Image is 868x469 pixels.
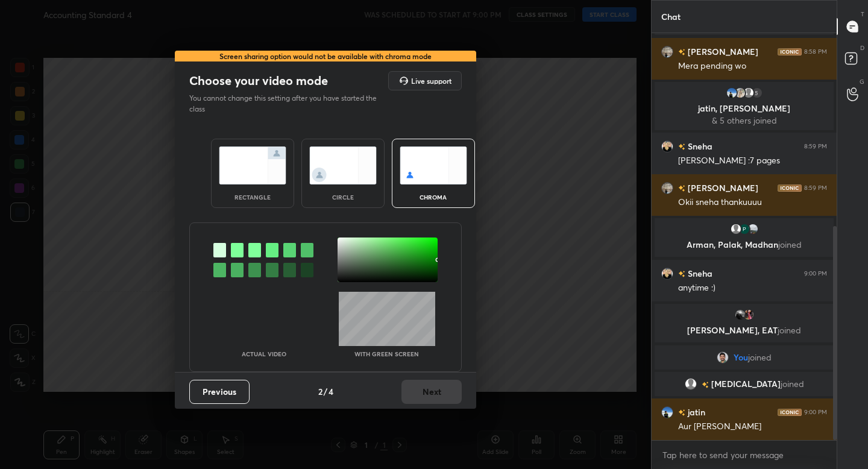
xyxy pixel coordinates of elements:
p: & 5 others joined [662,116,826,125]
img: 981c3d78cc69435fbb46153ab4220aa1.jpg [734,309,746,321]
img: default.png [730,223,742,235]
div: 8:59 PM [804,143,827,150]
h6: [PERSON_NAME] [685,181,758,194]
span: joined [748,353,772,362]
img: no-rating-badge.077c3623.svg [702,382,709,388]
p: You cannot change this setting after you have started the class [189,93,385,115]
img: f38e0d48d3da455eb587ff506802c407.jpg [661,46,673,58]
p: D [860,43,864,52]
p: Chat [652,1,690,33]
div: chroma [409,194,458,200]
div: [PERSON_NAME] :7 pages [678,155,827,167]
h5: Live support [411,77,451,84]
div: Mera pending wo [678,60,827,72]
p: G [860,77,864,86]
button: Previous [189,380,250,404]
p: With green screen [354,351,419,357]
h4: 2 [318,385,322,398]
img: 78d276a1fe3145d5acf4ec177bd2800b.39264937_3 [738,223,750,235]
p: Arman, Palak, Madhan [662,240,826,250]
div: 8:59 PM [804,184,827,192]
img: 484a4038a7ba428dad51a85f2878fb39.jpg [661,406,673,418]
img: iconic-dark.1390631f.png [778,409,802,416]
h6: Sneha [685,267,712,280]
img: 24d7a7b6214b4473be8a73a3b2981ca6.jpg [661,268,673,280]
span: joined [778,324,801,336]
div: Aur [PERSON_NAME] [678,421,827,433]
p: [PERSON_NAME], EAT [662,326,826,335]
img: chromaScreenIcon.c19ab0a0.svg [400,146,467,184]
img: 5c1b3679b7424cfb8ffd2799dc6506a7.jpg [734,87,746,99]
div: 9:00 PM [804,409,827,416]
img: normalScreenIcon.ae25ed63.svg [219,146,286,184]
h2: Choose your video mode [189,73,328,89]
p: T [861,10,864,19]
h4: 4 [329,385,333,398]
span: joined [781,379,804,389]
img: no-rating-badge.077c3623.svg [678,49,685,55]
img: 484a4038a7ba428dad51a85f2878fb39.jpg [726,87,738,99]
p: jatin, [PERSON_NAME] [662,104,826,113]
div: 8:58 PM [804,48,827,55]
p: Actual Video [242,351,286,357]
h6: jatin [685,406,705,418]
img: no-rating-badge.077c3623.svg [678,185,685,192]
img: 4642a2f3cf5d40fa9f292245883225c7.jpg [743,309,755,321]
div: Screen sharing option would not be available with chroma mode [175,51,476,61]
img: 24d7a7b6214b4473be8a73a3b2981ca6.jpg [661,140,673,153]
h6: Sneha [685,140,712,153]
div: anytime :) [678,282,827,294]
img: 5a0d4fc561a1460e8e53b5cd26d6736d.jpg [747,223,759,235]
img: no-rating-badge.077c3623.svg [678,271,685,277]
img: default.png [743,87,755,99]
div: 5 [751,87,763,99]
div: rectangle [228,194,277,200]
img: f38e0d48d3da455eb587ff506802c407.jpg [661,182,673,194]
img: no-rating-badge.077c3623.svg [678,409,685,416]
span: You [734,353,748,362]
div: Okii sneha thankuuuu [678,197,827,209]
span: [MEDICAL_DATA] [711,379,781,389]
img: 1ebc9903cf1c44a29e7bc285086513b0.jpg [717,351,729,364]
img: circleScreenIcon.acc0effb.svg [309,146,377,184]
div: 9:00 PM [804,270,827,277]
h4: / [324,385,327,398]
img: iconic-dark.1390631f.png [778,48,802,55]
img: no-rating-badge.077c3623.svg [678,143,685,150]
h6: [PERSON_NAME] [685,45,758,58]
div: grid [652,33,837,440]
span: joined [778,239,802,250]
div: circle [319,194,367,200]
img: default.png [685,378,697,390]
img: iconic-dark.1390631f.png [778,184,802,192]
